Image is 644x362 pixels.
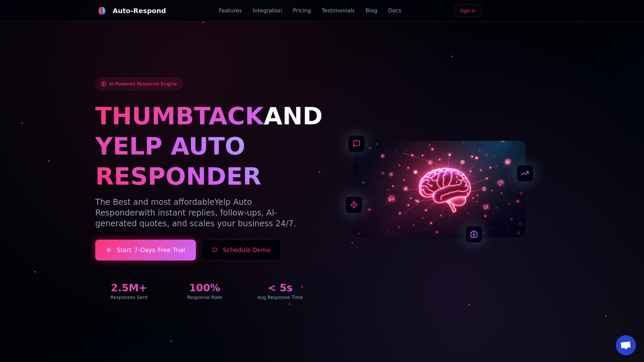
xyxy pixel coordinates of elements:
img: AI Neural Network Brain [354,141,525,237]
div: Auto-Respond [113,6,166,15]
span: Yelp Auto Responder [95,197,252,218]
a: Integration [253,7,282,15]
span: AI-Powered Response Engine [109,80,177,87]
a: Sign In [454,4,482,17]
span: 7-Days [134,245,155,255]
a: Pricing [293,7,311,15]
span: AND [264,102,323,130]
div: Open chat [616,335,636,355]
div: Response Rate [171,294,238,301]
iframe: Sign in with Google Button [484,4,552,18]
button: Schedule Demo [201,240,282,260]
a: Features [219,7,242,15]
h1: YELP AUTO RESPONDER [95,131,314,191]
a: Auto-Respond LogoAuto-Respond [95,4,166,17]
a: Docs [388,7,401,15]
div: < 5s [247,282,314,294]
a: Testimonials [322,7,355,15]
a: Blog [366,7,377,15]
a: Start7-DaysFree Trial [95,240,196,260]
p: The Best and most affordable with instant replies, follow-ups, AI-generated quotes, and scales yo... [95,197,314,229]
div: 2.5M+ [95,282,163,294]
div: Avg Response Time [247,294,314,301]
div: 100% [171,282,238,294]
span: THUMBTACK [95,102,264,130]
div: Responses Sent [95,294,163,301]
img: Auto-Respond Logo [98,7,106,15]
